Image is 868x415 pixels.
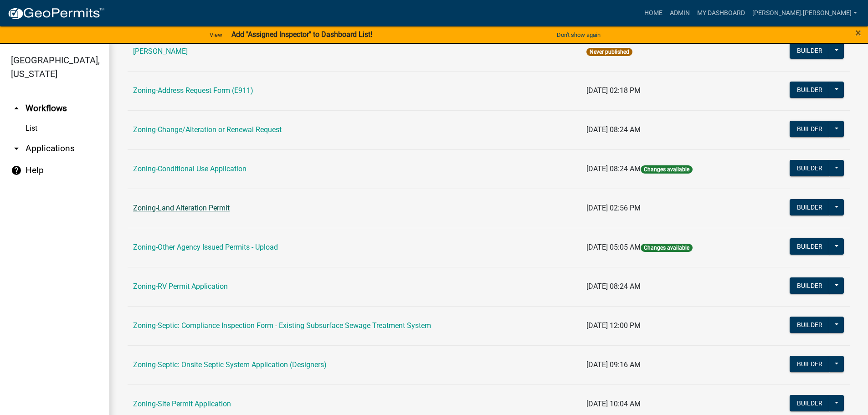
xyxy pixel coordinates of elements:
[790,121,830,137] button: Builder
[11,103,22,114] i: arrow_drop_up
[133,86,253,95] a: Zoning-Address Request Form (E911)
[749,5,861,22] a: [PERSON_NAME].[PERSON_NAME]
[790,160,830,176] button: Builder
[586,400,641,408] span: [DATE] 10:04 AM
[586,321,641,330] span: [DATE] 12:00 PM
[790,82,830,98] button: Builder
[133,360,327,369] a: Zoning-Septic: Onsite Septic System Application (Designers)
[133,164,247,173] a: Zoning-Conditional Use Application
[586,360,641,369] span: [DATE] 09:16 AM
[133,400,231,408] a: Zoning-Site Permit Application
[133,321,431,330] a: Zoning-Septic: Compliance Inspection Form - Existing Subsurface Sewage Treatment System
[11,143,22,154] i: arrow_drop_down
[855,26,861,39] span: ×
[790,317,830,333] button: Builder
[790,199,830,215] button: Builder
[231,30,372,39] strong: Add "Assigned Inspector" to Dashboard List!
[790,277,830,294] button: Builder
[586,282,641,291] span: [DATE] 08:24 AM
[666,5,693,22] a: Admin
[790,238,830,255] button: Builder
[133,282,228,291] a: Zoning-RV Permit Application
[133,204,230,212] a: Zoning-Land Alteration Permit
[790,42,830,59] button: Builder
[855,27,861,38] button: Close
[11,165,22,176] i: help
[641,165,693,174] span: Changes available
[641,244,693,252] span: Changes available
[133,125,282,134] a: Zoning-Change/Alteration or Renewal Request
[790,356,830,372] button: Builder
[586,243,641,251] span: [DATE] 05:05 AM
[586,86,641,95] span: [DATE] 02:18 PM
[641,5,666,22] a: Home
[586,48,632,56] span: Never published
[586,125,641,134] span: [DATE] 08:24 AM
[586,164,641,173] span: [DATE] 08:24 AM
[133,47,188,56] a: [PERSON_NAME]
[586,204,641,212] span: [DATE] 02:56 PM
[693,5,749,22] a: My Dashboard
[206,27,226,42] a: View
[790,395,830,411] button: Builder
[133,243,278,251] a: Zoning-Other Agency Issued Permits - Upload
[553,27,604,42] button: Don't show again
